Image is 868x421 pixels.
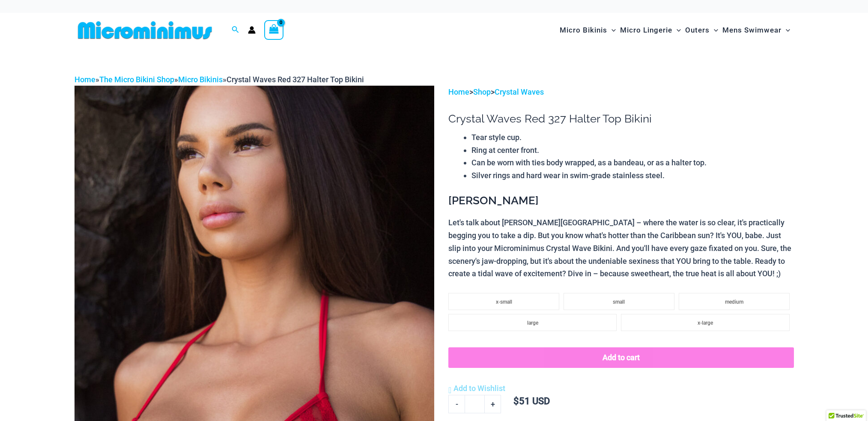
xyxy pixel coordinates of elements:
[513,396,519,406] span: $
[75,75,364,84] span: » » »
[448,86,793,99] p: > >
[527,320,538,326] span: large
[620,19,672,41] span: Micro Lingerie
[513,396,550,406] bdi: 51 USD
[453,384,505,393] span: Add to Wishlist
[227,75,364,84] span: Crystal Waves Red 327 Halter Top Bikini
[722,19,781,41] span: Mens Swimwear
[495,87,544,96] a: Crystal Waves
[448,293,559,310] li: x-small
[448,87,469,96] a: Home
[264,20,284,40] a: View Shopping Cart, empty
[473,87,491,96] a: Shop
[564,293,674,310] li: small
[232,25,239,36] a: Search icon link
[448,395,465,413] a: -
[75,21,215,40] img: MM SHOP LOGO FLAT
[448,347,793,368] button: Add to cart
[471,131,793,144] li: Tear style cup.
[248,26,256,34] a: Account icon link
[471,144,793,157] li: Ring at center front.
[496,299,512,305] span: x-small
[471,169,793,182] li: Silver rings and hard wear in swim-grade stainless steel.
[618,17,683,43] a: Micro LingerieMenu ToggleMenu Toggle
[99,75,174,84] a: The Micro Bikini Shop
[621,314,789,331] li: x-large
[448,194,793,208] h3: [PERSON_NAME]
[710,19,718,41] span: Menu Toggle
[613,299,625,305] span: small
[725,299,743,305] span: medium
[485,395,501,413] a: +
[448,382,505,395] a: Add to Wishlist
[178,75,223,84] a: Micro Bikinis
[448,112,793,125] h1: Crystal Waves Red 327 Halter Top Bikini
[75,75,95,84] a: Home
[683,17,720,43] a: OutersMenu ToggleMenu Toggle
[679,293,790,310] li: medium
[607,19,616,41] span: Menu Toggle
[558,17,618,43] a: Micro BikinisMenu ToggleMenu Toggle
[448,216,793,280] p: Let's talk about [PERSON_NAME][GEOGRAPHIC_DATA] – where the water is so clear, it's practically b...
[448,314,617,331] li: large
[560,19,607,41] span: Micro Bikinis
[720,17,792,43] a: Mens SwimwearMenu ToggleMenu Toggle
[471,156,793,169] li: Can be worn with ties body wrapped, as a bandeau, or as a halter top.
[698,320,713,326] span: x-large
[465,395,485,413] input: Product quantity
[685,19,710,41] span: Outers
[556,16,794,45] nav: Site Navigation
[781,19,790,41] span: Menu Toggle
[672,19,681,41] span: Menu Toggle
